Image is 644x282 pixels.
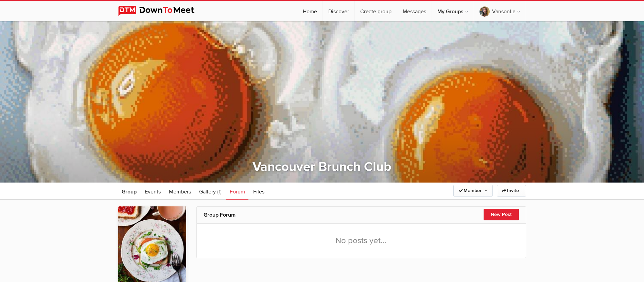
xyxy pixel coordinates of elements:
[297,1,323,21] a: Home
[432,1,474,21] a: My Groups
[253,159,391,175] a: Vancouver Brunch Club
[204,207,519,223] h2: Group Forum
[474,1,526,21] a: VansonLe
[169,188,191,195] span: Members
[230,188,245,195] span: Forum
[199,188,216,195] span: Gallery
[141,183,164,200] a: Events
[197,224,526,258] div: No posts yet...
[253,188,264,195] span: Files
[226,183,248,200] a: Forum
[497,185,526,197] a: Invite
[118,6,205,16] img: DownToMeet
[196,183,225,200] a: Gallery (1)
[217,188,222,195] span: (1)
[484,209,519,220] button: New Post
[145,188,161,195] span: Events
[250,183,268,200] a: Files
[323,1,354,21] a: Discover
[453,185,493,197] a: Member
[122,188,137,195] span: Group
[397,1,432,21] a: Messages
[166,183,194,200] a: Members
[118,183,140,200] a: Group
[355,1,397,21] a: Create group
